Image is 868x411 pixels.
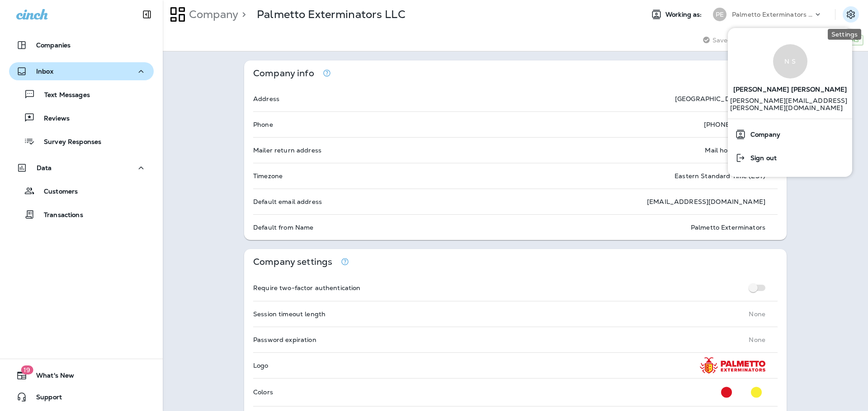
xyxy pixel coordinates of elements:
[731,125,849,143] a: Company
[253,198,322,205] p: Default email address
[728,123,852,146] button: Company
[185,8,238,21] p: Company
[675,95,765,102] p: [GEOGRAPHIC_DATA]-0669
[730,97,850,119] p: [PERSON_NAME][EMAIL_ADDRESS][PERSON_NAME][DOMAIN_NAME]
[253,224,313,231] p: Default from Name
[253,258,332,266] p: Company settings
[35,91,90,100] p: Text Messages
[21,365,33,374] span: 19
[253,121,273,128] p: Phone
[9,85,154,104] button: Text Messages
[728,146,852,170] button: Sign out
[36,68,53,75] p: Inbox
[36,42,71,49] p: Companies
[747,383,765,402] button: Secondary Color
[705,147,765,154] p: Mail house address
[27,393,62,404] span: Support
[713,8,726,21] div: PE
[9,366,154,384] button: 19What's New
[746,154,777,162] span: Sign out
[257,8,406,21] p: Palmetto Exterminators LLC
[732,11,813,18] p: Palmetto Exterminators LLC
[749,336,765,343] p: None
[253,172,283,180] p: Timezone
[9,62,154,80] button: Inbox
[717,383,736,402] button: Primary Color
[746,131,780,139] span: Company
[712,37,732,44] span: Saved
[647,198,765,205] p: [EMAIL_ADDRESS][DOMAIN_NAME]
[253,336,316,343] p: Password expiration
[704,121,765,128] p: [PHONE_NUMBER]
[9,36,154,54] button: Companies
[9,132,154,151] button: Survey Responses
[253,310,325,318] p: Session timeout length
[9,388,154,406] button: Support
[9,159,154,177] button: Data
[691,224,765,231] p: Palmetto Exterminators
[665,11,704,18] span: Working as:
[253,362,269,369] p: Logo
[253,284,361,291] p: Require two-factor authentication
[773,44,807,79] div: N S
[253,388,273,396] p: Colors
[749,310,765,318] p: None
[828,29,861,40] div: Settings
[27,372,74,383] span: What's New
[35,115,70,123] p: Reviews
[253,69,314,77] p: Company info
[35,138,101,147] p: Survey Responses
[733,79,847,97] span: [PERSON_NAME] [PERSON_NAME]
[675,172,765,180] p: Eastern Standard Time (EST)
[35,211,83,220] p: Transactions
[9,181,154,200] button: Customers
[253,95,279,102] p: Address
[9,108,154,127] button: Reviews
[843,6,859,23] button: Settings
[728,35,852,119] a: N S[PERSON_NAME] [PERSON_NAME] [PERSON_NAME][EMAIL_ADDRESS][PERSON_NAME][DOMAIN_NAME]
[134,5,160,23] button: Collapse Sidebar
[35,188,78,196] p: Customers
[238,8,246,21] p: >
[9,205,154,224] button: Transactions
[253,147,321,154] p: Mailer return address
[700,357,765,374] img: PALMETTO_LOGO_HORIZONTAL_FULL-COLOR_TRANSPARENT.png
[37,164,52,171] p: Data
